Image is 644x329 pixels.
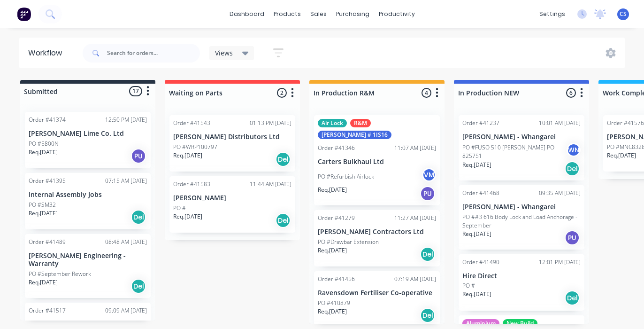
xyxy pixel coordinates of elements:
[173,133,291,141] p: [PERSON_NAME] Distributors Ltd
[539,189,581,197] div: 09:35 AM [DATE]
[29,321,147,329] p: [PERSON_NAME] - Whangarei
[607,151,636,160] p: Req. [DATE]
[503,319,537,328] div: New Build
[462,133,581,141] p: [PERSON_NAME] - Whangarei
[331,7,374,21] div: purchasing
[169,115,295,172] div: Order #4154301:13 PM [DATE][PERSON_NAME] Distributors LtdPO #WRP100797Req.[DATE]Del
[314,115,440,205] div: Air LockR&M[PERSON_NAME] # 1IS16Order #4134611:07 AM [DATE]Carters Bulkhaul LtdPO #Refurbish Airl...
[131,210,146,225] div: Del
[29,148,58,157] p: Req. [DATE]
[318,186,347,194] p: Req. [DATE]
[276,213,291,228] div: Del
[318,299,350,307] p: PO #410879
[173,212,202,221] p: Req. [DATE]
[462,319,499,328] div: Aluminium
[318,131,391,139] div: [PERSON_NAME] # 1IS16
[462,258,499,266] div: Order #41490
[105,177,147,185] div: 07:15 AM [DATE]
[173,180,210,188] div: Order #41583
[314,271,440,328] div: Order #4145607:19 AM [DATE]Ravensdown Fertiliser Co-operativePO #410879Req.[DATE]Del
[107,44,200,63] input: Search for orders...
[318,144,355,152] div: Order #41346
[25,112,151,168] div: Order #4137412:50 PM [DATE][PERSON_NAME] Lime Co. LtdPO #E800NReq.[DATE]PU
[420,247,435,262] div: Del
[318,275,355,283] div: Order #41456
[131,149,146,164] div: PU
[215,48,233,58] span: Views
[29,252,147,268] p: [PERSON_NAME] Engineering - Warranty
[535,7,570,21] div: settings
[565,290,580,305] div: Del
[29,130,147,138] p: [PERSON_NAME] Lime Co. Ltd
[314,210,440,266] div: Order #4127911:27 AM [DATE][PERSON_NAME] Contractors LtdPO #Drawbar ExtensionReq.[DATE]Del
[374,7,420,21] div: productivity
[620,10,627,18] span: CS
[462,203,581,211] p: [PERSON_NAME] - Whangarei
[306,7,331,21] div: sales
[539,119,581,127] div: 10:01 AM [DATE]
[173,119,210,127] div: Order #41543
[269,7,306,21] div: products
[394,214,436,222] div: 11:27 AM [DATE]
[318,228,436,236] p: [PERSON_NAME] Contractors Ltd
[25,173,151,229] div: Order #4139507:15 AM [DATE]Internal Assembly JobsPO #SM32Req.[DATE]Del
[462,213,581,230] p: PO ##3 616 Body Lock and Load Anchorage - September
[17,7,31,21] img: Factory
[173,204,186,212] p: PO #
[318,246,347,255] p: Req. [DATE]
[318,238,379,246] p: PO #Drawbar Extension
[462,161,491,169] p: Req. [DATE]
[565,230,580,245] div: PU
[318,214,355,222] div: Order #41279
[173,194,291,202] p: [PERSON_NAME]
[169,176,295,233] div: Order #4158311:44 AM [DATE][PERSON_NAME]PO #Req.[DATE]Del
[462,230,491,238] p: Req. [DATE]
[29,191,147,199] p: Internal Assembly Jobs
[250,119,291,127] div: 01:13 PM [DATE]
[462,119,499,127] div: Order #41237
[462,290,491,298] p: Req. [DATE]
[394,275,436,283] div: 07:19 AM [DATE]
[29,238,66,246] div: Order #41489
[29,177,66,185] div: Order #41395
[318,307,347,316] p: Req. [DATE]
[318,289,436,297] p: Ravensdown Fertiliser Co-operative
[459,254,584,311] div: Order #4149012:01 PM [DATE]Hire DirectPO #Req.[DATE]Del
[318,119,347,127] div: Air Lock
[459,115,584,180] div: Order #4123710:01 AM [DATE][PERSON_NAME] - WhangareiPO #FUSO 510 [PERSON_NAME] PO 825751WNReq.[DA...
[350,119,371,127] div: R&M
[276,152,291,167] div: Del
[225,7,269,21] a: dashboard
[420,186,435,201] div: PU
[29,270,91,278] p: PO #September Rework
[318,158,436,166] p: Carters Bulkhaul Ltd
[173,143,217,151] p: PO #WRP100797
[459,185,584,250] div: Order #4146809:35 AM [DATE][PERSON_NAME] - WhangareiPO ##3 616 Body Lock and Load Anchorage - Sep...
[420,308,435,323] div: Del
[565,161,580,176] div: Del
[250,180,291,188] div: 11:44 AM [DATE]
[105,306,147,315] div: 09:09 AM [DATE]
[29,306,66,315] div: Order #41517
[29,278,58,287] p: Req. [DATE]
[567,143,581,157] div: WN
[539,258,581,266] div: 12:01 PM [DATE]
[29,116,66,124] div: Order #41374
[462,143,567,160] p: PO #FUSO 510 [PERSON_NAME] PO 825751
[462,189,499,197] div: Order #41468
[318,172,374,181] p: PO #Refurbish Airlock
[422,168,436,182] div: VM
[105,238,147,246] div: 08:48 AM [DATE]
[29,209,58,218] p: Req. [DATE]
[28,47,67,59] div: Workflow
[131,279,146,294] div: Del
[105,116,147,124] div: 12:50 PM [DATE]
[394,144,436,152] div: 11:07 AM [DATE]
[29,201,56,209] p: PO #SM32
[462,282,475,290] p: PO #
[462,272,581,280] p: Hire Direct
[173,151,202,160] p: Req. [DATE]
[607,119,644,127] div: Order #41576
[29,140,59,148] p: PO #E800N
[25,234,151,298] div: Order #4148908:48 AM [DATE][PERSON_NAME] Engineering - WarrantyPO #September ReworkReq.[DATE]Del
